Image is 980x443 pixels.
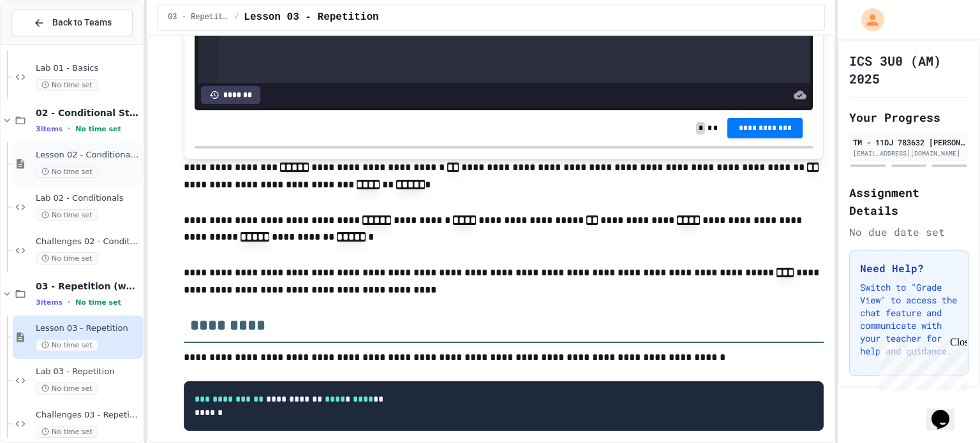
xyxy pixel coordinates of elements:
span: Challenges 03 - Repetition [36,410,140,421]
span: Lab 01 - Basics [36,63,140,74]
span: No time set [36,426,98,438]
p: Switch to "Grade View" to access the chat feature and communicate with your teacher for help and ... [860,281,958,358]
span: No time set [36,166,98,178]
span: No time set [36,209,98,221]
span: 02 - Conditional Statements (if) [36,107,140,119]
span: 3 items [36,125,63,133]
span: Lab 03 - Repetition [36,367,140,377]
span: No time set [75,298,121,307]
span: No time set [36,382,98,395]
span: Lesson 03 - Repetition [36,323,140,334]
span: Lesson 03 - Repetition [244,10,378,25]
h3: Need Help? [860,261,958,276]
div: [EMAIL_ADDRESS][DOMAIN_NAME] [853,149,965,158]
span: Lab 02 - Conditionals [36,193,140,204]
span: 03 - Repetition (while and for) [36,280,140,292]
span: No time set [36,252,98,265]
span: / [234,12,239,22]
span: • [68,297,70,307]
span: 3 items [36,298,63,307]
h2: Your Progress [849,108,969,126]
span: • [68,124,70,134]
span: Challenges 02 - Conditionals [36,236,140,247]
span: Back to Teams [52,16,112,29]
div: TM - 11DJ 783632 [PERSON_NAME] SS [853,136,965,148]
button: Back to Teams [11,9,133,36]
span: No time set [36,79,98,91]
div: My Account [848,5,887,34]
span: No time set [36,339,98,351]
iframe: To enrich screen reader interactions, please activate Accessibility in Grammarly extension settings [874,337,967,391]
h2: Assignment Details [849,184,969,219]
div: No due date set [849,224,969,240]
span: 03 - Repetition (while and for) [168,12,229,22]
iframe: chat widget [926,392,967,430]
span: Lesson 02 - Conditional Statements (if) [36,150,140,161]
span: No time set [75,125,121,133]
h1: ICS 3U0 (AM) 2025 [849,52,969,87]
div: Chat with us now!Close [5,5,88,81]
